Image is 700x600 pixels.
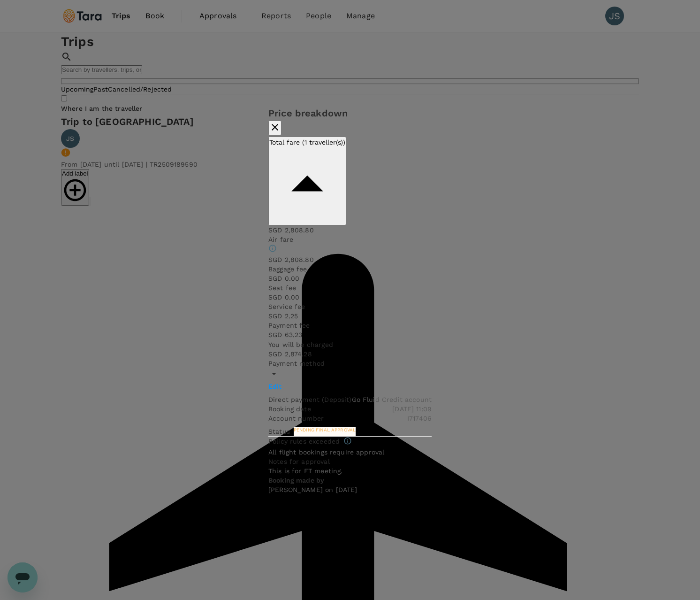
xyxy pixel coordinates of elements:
[268,457,432,466] p: Notes for approval
[268,414,407,423] div: Account number
[268,137,346,225] button: Total fare (1 traveller(s))
[268,395,352,404] div: Direct payment (Deposit)
[294,427,356,432] span: Pending final approval
[268,235,432,244] p: Air fare
[268,311,432,321] p: SGD 2.25
[268,349,432,359] p: SGD 2,874.28
[268,225,432,235] p: SGD 2,808.80
[268,302,432,311] p: Service fee
[268,330,432,339] p: SGD 63.23
[268,476,432,485] p: Booking made by
[268,283,432,292] p: Seat fee
[268,274,432,283] p: SGD 0.00
[268,264,432,274] p: Baggage fee
[268,447,384,457] p: All flight bookings require approval
[407,414,432,423] div: I717406
[268,427,290,436] div: Status
[268,404,392,414] div: Booking date
[268,437,340,446] p: Policy rules exceeded
[268,255,432,264] p: SGD 2,808.80
[352,395,432,404] div: Go Fluid Credit account
[268,106,432,121] h6: Price breakdown
[268,292,432,302] p: SGD 0.00
[268,466,432,476] p: This is for FT meeting.
[392,404,432,414] div: [DATE] 11:09
[269,138,345,147] p: Total fare (1 traveller(s))
[268,359,432,368] p: Payment method
[268,321,432,330] p: Payment fee
[268,340,432,349] p: You will be charged
[268,382,432,391] div: Edit
[268,485,432,494] p: [PERSON_NAME] on [DATE]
